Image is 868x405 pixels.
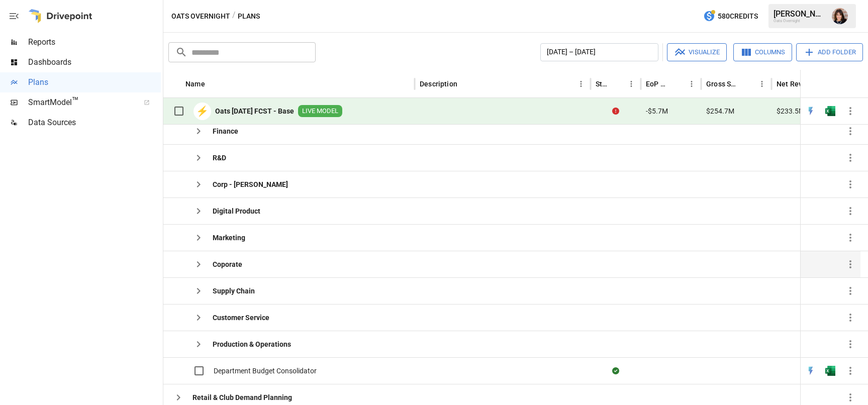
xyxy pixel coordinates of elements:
[774,9,826,19] div: [PERSON_NAME]
[28,56,161,68] span: Dashboards
[206,77,220,91] button: Sort
[28,76,161,88] span: Plans
[624,77,638,91] button: Status column menu
[706,80,740,88] div: Gross Sales
[213,153,226,163] b: R&D
[826,2,854,30] button: Lisa Lutich
[458,77,472,91] button: Sort
[213,233,245,243] b: Marketing
[215,106,294,116] b: Oats [DATE] FCST - Base
[806,106,816,116] img: quick-edit-flash.b8aec18c.svg
[213,313,269,323] b: Customer Service
[733,43,792,61] button: Columns
[846,77,860,91] button: Sort
[194,103,211,120] div: ⚡
[232,10,236,23] div: /
[185,80,205,88] div: Name
[596,80,609,88] div: Status
[612,106,619,116] div: Error during sync.
[806,366,816,376] img: quick-edit-flash.b8aec18c.svg
[699,7,762,26] button: 580Credits
[646,80,669,88] div: EoP Cash
[806,106,816,116] div: Open in Quick Edit
[612,366,619,376] div: Sync complete
[213,339,291,349] b: Production & Operations
[213,126,238,136] b: Finance
[741,77,755,91] button: Sort
[685,77,699,91] button: EoP Cash column menu
[646,106,668,116] span: -$5.7M
[718,10,758,23] span: 580 Credits
[706,106,734,116] span: $254.7M
[192,392,292,402] b: Retail & Club Demand Planning
[825,106,835,116] div: Open in Excel
[298,107,342,116] span: LIVE MODEL
[574,77,588,91] button: Description column menu
[806,366,816,376] div: Open in Quick Edit
[213,179,288,189] b: Corp - [PERSON_NAME]
[214,366,317,376] span: Department Budget Consolidator
[825,106,835,116] img: excel-icon.76473adf.svg
[796,43,863,61] button: Add Folder
[213,206,260,216] b: Digital Product
[774,19,826,23] div: Oats Overnight
[777,106,805,116] span: $233.5M
[213,286,255,296] b: Supply Chain
[777,80,810,88] div: Net Revenue
[670,77,685,91] button: Sort
[610,77,624,91] button: Sort
[72,95,79,108] span: ™
[420,80,457,88] div: Description
[667,43,727,61] button: Visualize
[825,366,835,376] img: excel-icon.76473adf.svg
[755,77,769,91] button: Gross Sales column menu
[28,96,133,109] span: SmartModel
[28,36,161,48] span: Reports
[171,10,230,23] button: Oats Overnight
[213,259,242,269] b: Coporate
[825,366,835,376] div: Open in Excel
[540,43,658,61] button: [DATE] – [DATE]
[28,117,161,129] span: Data Sources
[832,8,848,24] img: Lisa Lutich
